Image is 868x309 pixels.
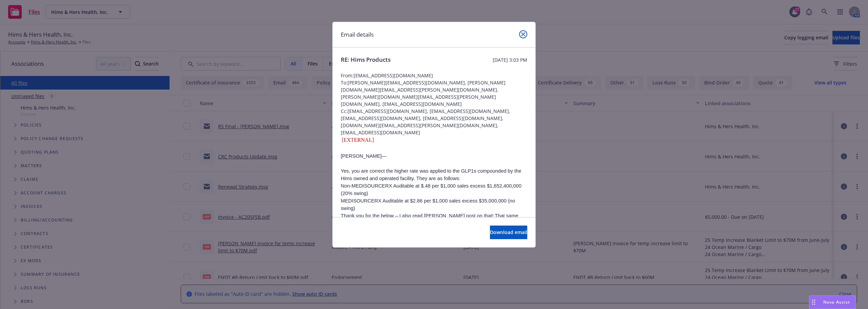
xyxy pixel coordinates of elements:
[341,79,527,108] span: To: [PERSON_NAME][EMAIL_ADDRESS][DOMAIN_NAME], [PERSON_NAME][DOMAIN_NAME][EMAIL_ADDRESS][PERSON_N...
[341,168,521,181] span: Yes, you are correct the higher rate was applied to the GLP1s compounded by the Hims owned and op...
[341,198,515,211] span: MEDISOURCERX Auditable at $2.86 per $1,000 sales excess $35,000,000 (no swing)
[341,108,527,136] span: Cc: [EMAIL_ADDRESS][DOMAIN_NAME], [EMAIL_ADDRESS][DOMAIN_NAME], [EMAIL_ADDRESS][DOMAIN_NAME], [EM...
[490,226,527,239] button: Download email
[341,153,387,159] span: [PERSON_NAME]—
[493,56,527,63] span: [DATE] 3:03 PM
[519,30,527,38] a: close
[341,136,527,144] div: [EXTERNAL]
[341,213,525,263] span: Thank you for the below – I also read [PERSON_NAME] post on that! That same post also ends with “...
[341,30,374,39] h1: Email details
[341,72,527,79] span: From: [EMAIL_ADDRESS][DOMAIN_NAME]
[490,229,527,235] span: Download email
[823,299,850,305] span: Nova Assist
[341,183,521,196] span: Non-MEDISOURCERX Auditable at $.48 per $1,000 sales excess $1,652,400,000 (20% swing)
[809,295,856,309] button: Nova Assist
[341,56,391,64] span: RE: Hims Products
[809,296,818,309] div: Drag to move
